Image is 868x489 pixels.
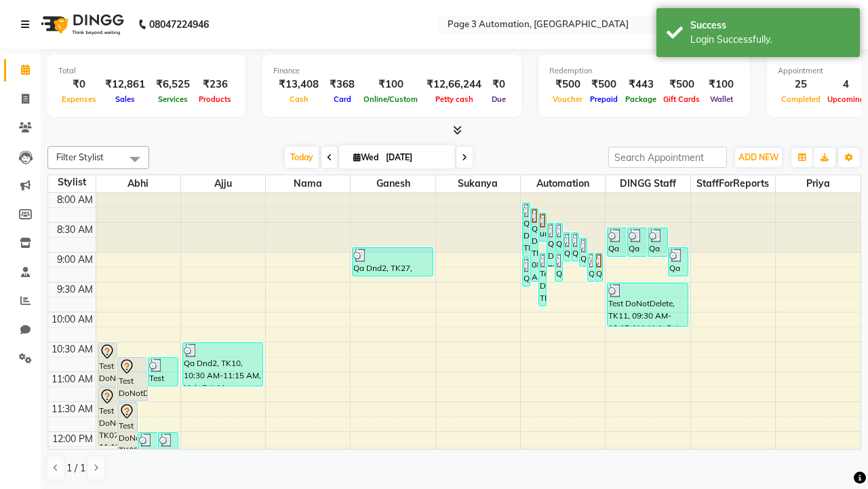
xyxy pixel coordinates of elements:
span: Package [622,94,660,104]
div: Test DoNotDelete, TK14, 12:00 PM-12:45 PM, Hair Cut-Men [159,433,178,475]
div: ₹500 [660,77,703,92]
img: logo [35,5,127,43]
div: Qa Dnd2, TK29, 09:00 AM-09:30 AM, Hair cut Below 12 years (Boy) [595,253,602,281]
span: ADD NEW [738,152,778,162]
div: Qa Dnd2, TK19, 08:35 AM-09:05 AM, Hair Cut By Expert-Men [608,228,627,256]
span: Ganesh [351,175,435,192]
span: Petty cash [432,94,477,104]
span: Prepaid [587,94,621,104]
div: ₹100 [360,77,421,92]
div: 25 [778,77,824,92]
div: Test DoNotDelete, TK08, 10:45 AM-11:30 AM, Hair Cut-Men [118,358,147,401]
span: Voucher [549,94,586,104]
div: Qa Dnd2, TK22, 08:10 AM-09:05 AM, Special Hair Wash- Men [523,203,530,256]
div: ₹6,525 [151,77,195,92]
div: ₹500 [586,77,622,92]
div: Test DoNotDelete, TK07, 11:15 AM-12:15 PM, Hair Cut-Women [98,388,117,446]
div: 12:00 PM [50,432,96,446]
div: 10:30 AM [49,342,96,357]
span: Sukanya [436,175,520,192]
span: Priya [776,175,861,192]
div: ₹368 [324,77,360,92]
div: ₹12,66,244 [421,77,487,92]
b: 08047224946 [149,5,209,43]
div: Qa Dnd2, TK32, 09:05 AM-09:35 AM, Hair cut Below 12 years (Boy) [523,258,530,286]
div: 10:00 AM [49,312,96,327]
div: ₹100 [703,77,739,92]
div: Redemption [549,65,739,77]
div: ₹0 [487,77,511,92]
div: Qa Dnd2, TK10, 10:30 AM-11:15 AM, Hair Cut-Men [183,343,262,386]
div: Qa Dnd2, TK27, 08:55 AM-09:25 AM, Hair cut Below 12 years (Boy) [353,248,432,276]
div: ₹13,408 [273,77,324,92]
div: ₹236 [195,77,235,92]
div: Test DoNotDelete, TK34, 09:00 AM-09:55 AM, Special Hair Wash- Men [539,253,546,306]
span: Expenses [58,94,100,104]
span: Services [155,94,191,104]
span: DINGG Staff [606,175,690,192]
div: ₹500 [549,77,586,92]
div: Qa Dnd2, TK30, 09:00 AM-09:30 AM, Hair cut Below 12 years (Boy) [555,253,562,281]
span: Sales [112,94,138,104]
div: Login Successfully. [690,33,850,47]
div: Qa Dnd2, TK25, 08:45 AM-09:15 AM, Hair Cut By Expert-Men [580,238,587,266]
div: Test DoNotDelete, TK11, 09:30 AM-10:15 AM, Hair Cut-Men [608,283,687,326]
div: Stylist [48,175,96,189]
div: Qa Dnd2, TK20, 08:35 AM-09:05 AM, Hair Cut By Expert-Men [628,228,647,256]
span: 1 / 1 [66,461,85,475]
div: ₹12,861 [100,77,151,92]
span: StaffForReports [691,175,775,192]
div: 9:00 AM [54,253,96,267]
span: Gift Cards [660,94,703,104]
div: Qa Dnd2, TK26, 08:30 AM-09:15 AM, Hair Cut-Men [547,223,554,266]
button: ADD NEW [735,148,782,167]
div: Test DoNotDelete, TK12, 10:45 AM-11:15 AM, Hair Cut By Expert-Men [149,358,178,386]
div: Qa Dnd2, TK28, 08:55 AM-09:25 AM, Hair cut Below 12 years (Boy) [669,248,688,276]
span: Ajju [181,175,265,192]
div: 8:30 AM [54,223,96,237]
span: Card [330,94,355,104]
span: Products [195,94,235,104]
div: Qa Dnd2, TK21, 08:35 AM-09:05 AM, Hair cut Below 12 years (Boy) [648,228,667,256]
div: 8:00 AM [54,193,96,207]
span: Cash [286,94,312,104]
div: ₹443 [622,77,660,92]
div: Test DoNotDelete, TK06, 10:30 AM-11:15 AM, Hair Cut-Men [98,343,117,386]
div: Qa Dnd2, TK18, 08:30 AM-09:00 AM, Hair cut Below 12 years (Boy) [555,223,562,251]
span: Automation [521,175,605,192]
input: 2025-09-03 [382,147,450,168]
input: Search Appointment [608,147,727,168]
div: Total [58,65,235,77]
span: Filter Stylist [56,151,104,162]
div: Finance [273,65,511,77]
div: Success [690,18,850,33]
span: Due [488,94,509,104]
span: Wallet [707,94,736,104]
div: Qa Dnd2, TK23, 08:40 AM-09:10 AM, Hair Cut By Expert-Men [564,233,570,261]
div: 4 [824,77,868,92]
span: Completed [778,94,824,104]
span: Upcoming [824,94,868,104]
div: 11:30 AM [49,402,96,416]
div: 11:00 AM [49,372,96,386]
span: Abhi [96,175,180,192]
span: Online/Custom [360,94,421,104]
div: undefined, TK16, 08:20 AM-08:50 AM, Hair cut Below 12 years (Boy) [539,213,546,241]
span: Wed [350,152,382,162]
div: Test DoNotDelete, TK09, 11:30 AM-12:30 PM, Hair Cut-Women [118,403,137,460]
div: 9:30 AM [54,283,96,297]
div: Qa Dnd2, TK17, 08:15 AM-09:30 AM, Hair Cut By Expert-Men,Hair Cut-Men [531,209,538,281]
div: Qa Dnd2, TK24, 08:40 AM-09:10 AM, Hair Cut By Expert-Men [572,233,578,261]
span: Nama [266,175,350,192]
span: Today [285,147,319,168]
div: Qa Dnd2, TK31, 09:00 AM-09:30 AM, Hair cut Below 12 years (Boy) [588,253,595,281]
div: ₹0 [58,77,100,92]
